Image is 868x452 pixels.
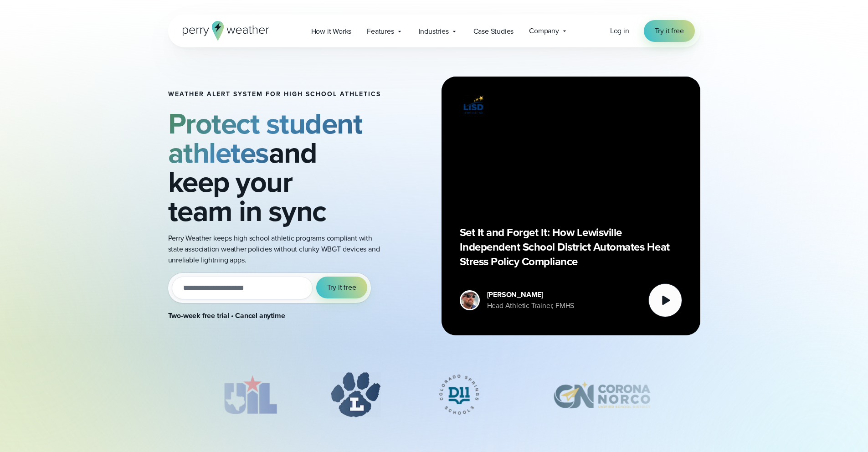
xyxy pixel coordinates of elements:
button: Try it free [316,277,367,298]
img: Lewisville ISD logo [460,95,487,115]
img: UIL.svg [214,372,287,417]
div: 4 of 12 [537,372,667,417]
span: Features [367,26,394,37]
p: Set It and Forget It: How Lewisville Independent School District Automates Heat Stress Policy Com... [460,225,682,269]
div: 2 of 12 [330,372,381,417]
img: Corona-Norco-Unified-School-District.svg [537,372,667,417]
span: Log in [610,26,629,36]
h1: Weather Alert System for High School Athletics [168,91,381,98]
p: Perry Weather keeps high school athletic programs compliant with state association weather polici... [168,233,381,266]
span: Company [529,26,559,36]
a: How it Works [303,22,360,41]
div: Head Athletic Trainer, FMHS [487,300,575,311]
strong: Two-week free trial • Cancel anytime [168,310,285,321]
span: Try it free [655,26,684,36]
div: slideshow [168,372,700,422]
h2: and keep your team in sync [168,109,381,226]
span: How it Works [311,26,352,37]
span: Case Studies [473,26,514,37]
div: 1 of 12 [214,372,287,417]
span: Industries [419,26,449,37]
img: cody-henschke-headshot [461,292,478,309]
div: 3 of 12 [425,372,493,417]
a: Try it free [644,20,695,42]
a: Case Studies [466,22,522,41]
div: [PERSON_NAME] [487,289,575,300]
span: Try it free [327,282,356,293]
img: Colorado-Springs-School-District.svg [425,372,493,417]
strong: Protect student athletes [168,102,363,174]
a: Log in [610,26,629,36]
